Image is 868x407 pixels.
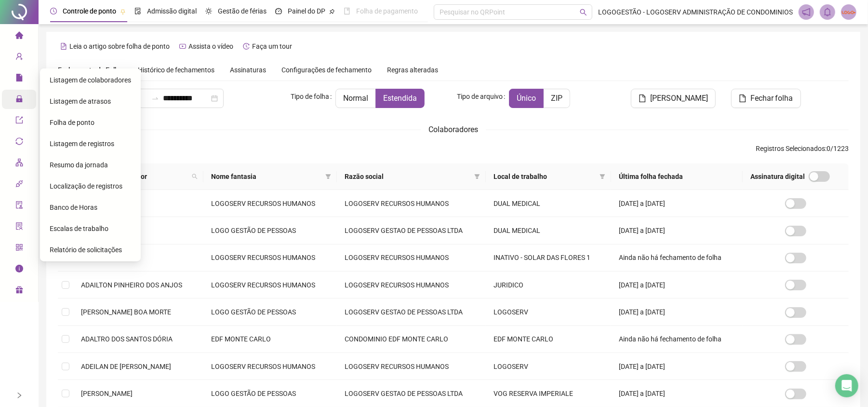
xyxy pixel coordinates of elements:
[81,363,171,370] span: ADEILAN DE [PERSON_NAME]
[16,392,23,399] span: right
[337,217,486,244] td: LOGOSERV GESTAO DE PESSOAS LTDA
[486,244,611,271] td: INATIVO - SOLAR DAS FLORES 1
[243,43,250,50] span: history
[205,8,212,14] span: sun
[323,169,333,184] span: filter
[63,7,116,15] span: Controle de ponto
[15,154,23,174] span: apartment
[15,239,23,258] span: qrcode
[756,145,825,152] span: Registros Selecionados
[835,374,858,397] div: Open Intercom Messenger
[151,95,159,102] span: swap-right
[337,326,486,353] td: CONDOMINIO EDF MONTE CARLO
[325,174,331,179] span: filter
[151,95,159,102] span: to
[486,271,611,298] td: JURIDICO
[81,254,133,261] span: [PERSON_NAME]
[82,93,89,100] span: info-circle
[383,94,417,103] span: Estendida
[486,298,611,326] td: LOGOSERV
[211,171,321,182] span: Nome fantasia
[756,143,849,159] span: : 0 / 1223
[81,200,133,207] span: [PERSON_NAME]
[58,66,122,74] span: Fechamento de Folha
[230,67,266,73] span: Assinaturas
[650,93,708,104] span: [PERSON_NAME]
[81,390,133,397] span: [PERSON_NAME]
[50,8,57,14] span: clock-circle
[15,91,23,110] span: lock
[81,171,188,182] span: Nome do colaborador
[337,380,486,407] td: LOGOSERV GESTAO DE PESSOAS LTDA
[15,48,23,68] span: user-add
[120,9,126,14] span: pushpin
[288,7,325,15] span: Painel do DP
[802,8,811,16] span: notification
[203,353,337,380] td: LOGOSERV RECURSOS HUMANOS
[472,169,482,184] span: filter
[15,176,23,195] span: api
[387,67,438,73] span: Regras alteradas
[337,298,486,326] td: LOGOSERV GESTAO DE PESSOAS LTDA
[619,335,721,343] span: Ainda não há fechamento de folha
[611,163,743,190] th: Última folha fechada
[486,217,611,244] td: DUAL MEDICAL
[69,42,170,50] span: Leia o artigo sobre folha de ponto
[66,148,72,154] span: check-square
[203,326,337,353] td: EDF MONTE CARLO
[356,7,418,15] span: Folha de pagamento
[15,197,23,216] span: audit
[190,169,200,184] span: search
[81,308,171,316] span: [PERSON_NAME] BOA MORTE
[81,335,173,343] span: ADALTRO DOS SANTOS DÓRIA
[58,93,81,100] span: Período
[179,43,186,50] span: youtube
[15,218,23,237] span: solution
[337,353,486,380] td: LOGOSERV RECURSOS HUMANOS
[631,89,716,108] button: [PERSON_NAME]
[15,27,23,46] span: home
[457,91,503,102] span: Tipo de arquivo
[345,171,470,182] span: Razão social
[337,244,486,271] td: LOGOSERV RECURSOS HUMANOS
[494,171,596,182] span: Local de trabalho
[611,217,743,244] td: [DATE] a [DATE]
[81,281,182,289] span: ADAILTON PINHEIRO DOS ANJOS
[203,217,337,244] td: LOGO GESTÃO DE PESSOAS
[15,282,23,301] span: gift
[192,174,198,179] span: search
[252,42,292,50] span: Faça um tour
[517,94,536,103] span: Único
[343,94,368,103] span: Normal
[81,227,133,234] span: [PERSON_NAME]
[134,8,141,14] span: file-done
[15,69,23,89] span: file
[750,171,805,182] span: Assinatura digital
[639,95,646,102] span: file
[344,8,350,14] span: book
[281,67,372,73] span: Configurações de fechamento
[337,190,486,217] td: LOGOSERV RECURSOS HUMANOS
[329,9,335,14] span: pushpin
[76,146,126,156] span: Selecionar todos
[486,326,611,353] td: EDF MONTE CARLO
[580,9,587,16] span: search
[15,112,23,131] span: export
[486,190,611,217] td: DUAL MEDICAL
[60,43,67,50] span: file-text
[15,260,23,280] span: info-circle
[337,271,486,298] td: LOGOSERV RECURSOS HUMANOS
[275,8,282,14] span: dashboard
[58,143,134,159] button: Selecionar todos
[739,95,747,102] span: file
[598,169,607,184] span: filter
[203,190,337,217] td: LOGOSERV RECURSOS HUMANOS
[611,353,743,380] td: [DATE] a [DATE]
[611,380,743,407] td: [DATE] a [DATE]
[600,174,605,179] span: filter
[731,89,801,108] button: Fechar folha
[138,66,214,74] span: Histórico de fechamentos
[218,7,267,15] span: Gestão de férias
[611,190,743,217] td: [DATE] a [DATE]
[841,5,856,19] img: 2423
